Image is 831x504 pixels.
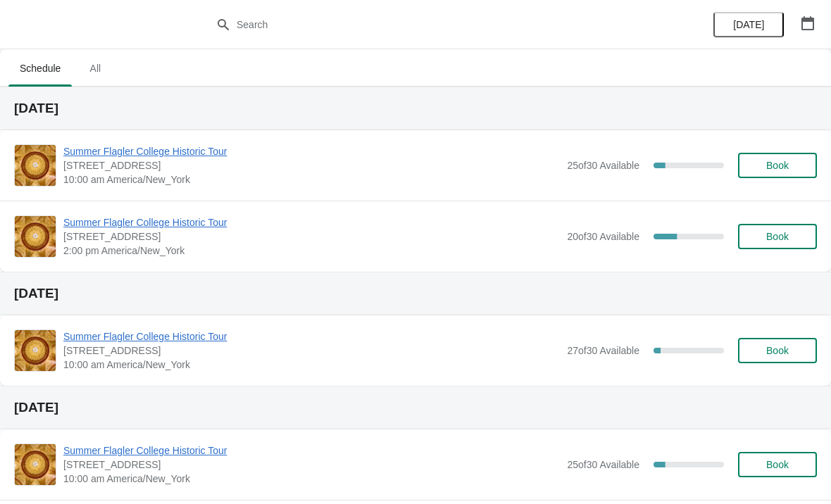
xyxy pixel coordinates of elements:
h2: [DATE] [14,286,817,301]
button: Book [738,452,817,477]
button: [DATE] [713,12,784,37]
span: 10:00 am America/New_York [63,172,560,187]
span: [STREET_ADDRESS] [63,229,560,244]
span: 10:00 am America/New_York [63,472,560,486]
span: Summer Flagler College Historic Tour [63,443,560,458]
span: All [77,56,113,81]
img: Summer Flagler College Historic Tour | 74 King Street, St. Augustine, FL, USA | 10:00 am America/... [15,330,56,371]
span: Book [766,231,789,242]
h2: [DATE] [14,401,817,415]
span: [STREET_ADDRESS] [63,158,560,172]
button: Book [738,224,817,249]
button: Book [738,338,817,363]
span: Book [766,345,789,356]
span: 2:00 pm America/New_York [63,244,560,258]
span: 20 of 30 Available [567,231,639,242]
span: Summer Flagler College Historic Tour [63,215,560,229]
span: [STREET_ADDRESS] [63,458,560,472]
span: Book [766,459,789,470]
img: Summer Flagler College Historic Tour | 74 King Street, St. Augustine, FL, USA | 2:00 pm America/N... [15,216,56,257]
span: Summer Flagler College Historic Tour [63,144,560,158]
span: [STREET_ADDRESS] [63,344,560,358]
button: Book [738,153,817,178]
input: Search [236,12,623,37]
span: 25 of 30 Available [567,459,639,470]
span: 27 of 30 Available [567,345,639,356]
span: 10:00 am America/New_York [63,358,560,372]
span: Book [766,160,789,171]
span: Schedule [8,56,72,81]
img: Summer Flagler College Historic Tour | 74 King Street, St. Augustine, FL, USA | 10:00 am America/... [15,145,56,186]
span: 25 of 30 Available [567,160,639,171]
span: Summer Flagler College Historic Tour [63,329,560,344]
h2: [DATE] [14,101,817,115]
span: [DATE] [733,19,764,30]
img: Summer Flagler College Historic Tour | 74 King Street, St. Augustine, FL, USA | 10:00 am America/... [15,444,56,485]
